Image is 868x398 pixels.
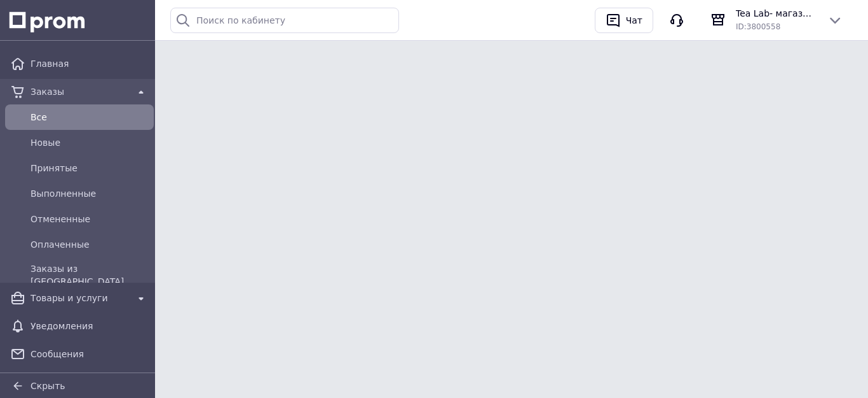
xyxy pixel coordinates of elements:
[736,7,817,20] span: Tea Lab- магазин китайского чая.
[31,57,149,70] span: Главная
[31,213,149,225] span: Отмененные
[31,262,149,288] span: Заказы из [GEOGRAPHIC_DATA]
[31,348,149,360] span: Сообщения
[31,111,149,124] span: Все
[31,136,149,149] span: Новые
[170,8,399,33] input: Поиск по кабинету
[31,238,149,251] span: Оплаченные
[736,22,780,31] span: ID: 3800558
[31,320,149,332] span: Уведомления
[31,292,128,304] span: Товары и услуги
[31,85,128,98] span: Заказы
[31,381,65,391] span: Скрыть
[31,187,149,200] span: Выполненные
[31,162,149,174] span: Принятые
[595,8,653,33] button: Чат
[623,11,645,30] div: Чат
